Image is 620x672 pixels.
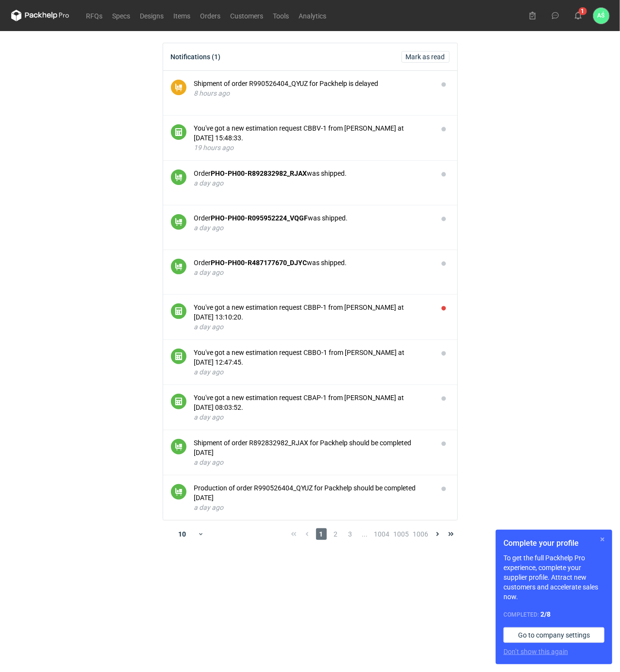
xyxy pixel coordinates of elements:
[194,438,430,467] button: Shipment of order R892832982_RJAX for Packhelp should be completed [DATE]a day ago
[194,79,430,88] div: Shipment of order R990526404_QYUZ for Packhelp is delayed
[167,527,198,541] div: 10
[194,393,430,422] button: You've got a new estimation request CBAP-1 from [PERSON_NAME] at [DATE] 08:03:52.a day ago
[11,10,69,21] svg: Packhelp Pro
[503,647,568,656] button: Don’t show this again
[194,123,430,143] div: You've got a new estimation request CBBV-1 from [PERSON_NAME] at [DATE] 15:48:33.
[194,258,430,277] button: OrderPHO-PH00-R487177670_DJYCwas shipped.a day ago
[194,322,430,332] div: a day ago
[540,610,551,618] strong: 2 / 8
[194,302,430,332] button: You've got a new estimation request CBBP-1 from [PERSON_NAME] at [DATE] 13:10:20.a day ago
[593,8,609,24] div: Adrian Świerżewski
[169,10,196,21] a: Items
[196,10,226,21] a: Orders
[194,348,430,377] button: You've got a new estimation request CBBO-1 from [PERSON_NAME] at [DATE] 12:47:45.a day ago
[194,123,430,152] button: You've got a new estimation request CBBV-1 from [PERSON_NAME] at [DATE] 15:48:33.19 hours ago
[374,528,390,540] span: 1004
[194,412,430,422] div: a day ago
[360,528,370,540] span: ...
[345,528,356,540] span: 3
[593,8,609,24] button: AŚ
[503,609,604,620] div: Completed:
[194,213,430,223] div: Order was shipped.
[194,348,430,367] div: You've got a new estimation request CBBO-1 from [PERSON_NAME] at [DATE] 12:47:45.
[570,8,586,23] button: 1
[82,10,108,21] a: RFQs
[194,178,430,188] div: a day ago
[194,268,430,277] div: a day ago
[171,53,221,61] div: Notifications (1)
[402,51,450,63] button: Mark as read
[194,168,430,178] div: Order was shipped.
[211,214,308,222] strong: PHO-PH00-R095952224_VQGF
[316,528,327,540] span: 1
[194,393,430,412] div: You've got a new estimation request CBAP-1 from [PERSON_NAME] at [DATE] 08:03:52.
[406,53,445,60] span: Mark as read
[194,143,430,152] div: 19 hours ago
[211,259,307,267] strong: PHO-PH00-R487177670_DJYC
[194,258,430,268] div: Order was shipped.
[135,10,169,21] a: Designs
[503,538,604,549] h1: Complete your profile
[394,528,409,540] span: 1005
[194,457,430,467] div: a day ago
[194,438,430,457] div: Shipment of order R892832982_RJAX for Packhelp should be completed [DATE]
[226,10,268,21] a: Customers
[413,528,429,540] span: 1006
[108,10,135,21] a: Specs
[194,79,430,98] button: Shipment of order R990526404_QYUZ for Packhelp is delayed8 hours ago
[194,168,430,188] button: OrderPHO-PH00-R892832982_RJAXwas shipped.a day ago
[194,483,430,503] div: Production of order R990526404_QYUZ for Packhelp should be completed [DATE]
[194,213,430,233] button: OrderPHO-PH00-R095952224_VQGFwas shipped.a day ago
[211,169,307,177] strong: PHO-PH00-R892832982_RJAX
[194,483,430,512] button: Production of order R990526404_QYUZ for Packhelp should be completed [DATE]a day ago
[597,534,608,545] button: Skip for now
[194,367,430,377] div: a day ago
[194,503,430,512] div: a day ago
[503,627,604,643] a: Go to company settings
[194,302,430,322] div: You've got a new estimation request CBBP-1 from [PERSON_NAME] at [DATE] 13:10:20.
[294,10,332,21] a: Analytics
[331,528,341,540] span: 2
[194,223,430,233] div: a day ago
[503,553,604,602] p: To get the full Packhelp Pro experience, complete your supplier profile. Attract new customers an...
[194,88,430,98] div: 8 hours ago
[268,10,294,21] a: Tools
